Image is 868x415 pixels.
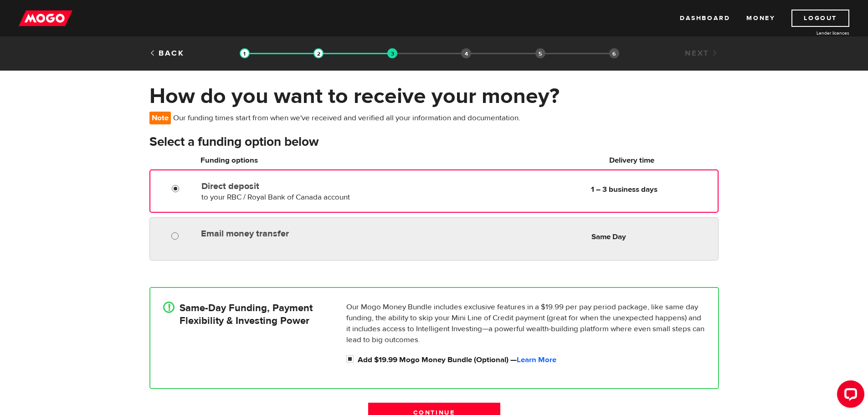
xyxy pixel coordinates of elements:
[830,377,868,415] iframe: LiveChat chat widget
[685,48,719,58] a: Next
[346,354,358,366] input: Add $19.99 Mogo Money Bundle (Optional) &mdash; <a id="loan_application_mini_bundle_learn_more" h...
[201,181,411,192] label: Direct deposit
[240,48,250,58] img: transparent-188c492fd9eaac0f573672f40bb141c2.gif
[201,228,411,239] label: Email money transfer
[180,302,313,327] h4: Same-Day Funding, Payment Flexibility & Investing Power
[149,112,171,124] span: Note
[149,48,185,58] a: Back
[680,10,730,27] a: Dashboard
[200,155,411,166] h6: Funding options
[591,232,626,242] b: Same Day
[791,10,849,27] a: Logout
[549,155,715,166] h6: Delivery time
[358,354,705,365] label: Add $19.99 Mogo Money Bundle (Optional) —
[781,30,849,36] a: Lender licences
[591,184,657,195] b: 1 – 3 business days
[346,302,705,345] p: Our Mogo Money Bundle includes exclusive features in a $19.99 per pay period package, like same d...
[517,355,556,365] a: Learn More
[387,48,397,58] img: transparent-188c492fd9eaac0f573672f40bb141c2.gif
[149,112,524,124] p: Our funding times start from when we've received and verified all your information and documentat...
[201,192,350,202] span: to your RBC / Royal Bank of Canada account
[746,10,775,27] a: Money
[313,48,324,58] img: transparent-188c492fd9eaac0f573672f40bb141c2.gif
[19,10,72,27] img: mogo_logo-11ee424be714fa7cbb0f0f49df9e16ec.png
[149,84,719,108] h1: How do you want to receive your money?
[149,135,719,149] h3: Select a funding option below
[163,302,175,313] div: !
